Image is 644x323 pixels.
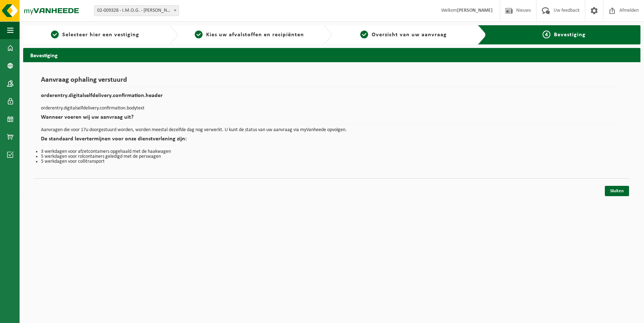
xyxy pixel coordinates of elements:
h1: Aanvraag ophaling verstuurd [41,76,623,87]
li: 3 werkdagen voor afzetcontainers opgehaald met de haakwagen [41,149,623,154]
h2: orderentry.digitalselfdelivery.confirmation.header [41,93,623,102]
p: Aanvragen die voor 17u doorgestuurd worden, worden meestal dezelfde dag nog verwerkt. U kunt de s... [41,128,623,133]
span: Selecteer hier een vestiging [62,32,139,38]
a: 3Overzicht van uw aanvraag [335,31,472,39]
p: orderentry.digitalselfdelivery.confirmation.bodytext [41,106,623,111]
li: 5 werkdagen voor rolcontainers geledigd met de perswagen [41,154,623,159]
a: 1Selecteer hier een vestiging [27,31,163,39]
li: 5 werkdagen voor collitransport [41,159,623,164]
h2: De standaard levertermijnen voor onze dienstverlening zijn: [41,136,623,146]
span: Kies uw afvalstoffen en recipiënten [206,32,304,38]
a: 2Kies uw afvalstoffen en recipiënten [181,31,318,39]
strong: [PERSON_NAME] [457,8,493,13]
h2: Bevestiging [23,48,640,62]
h2: Wanneer voeren wij uw aanvraag uit? [41,114,623,124]
span: 3 [360,31,368,38]
span: 4 [543,31,550,38]
a: Sluiten [605,186,629,196]
span: 02-009328 - I.M.O.G. - MOEN - MOEN [94,5,179,16]
span: 2 [195,31,203,38]
span: Overzicht van uw aanvraag [372,32,447,38]
span: 02-009328 - I.M.O.G. - MOEN - MOEN [94,6,179,16]
span: Bevestiging [554,32,586,38]
span: 1 [51,31,59,38]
